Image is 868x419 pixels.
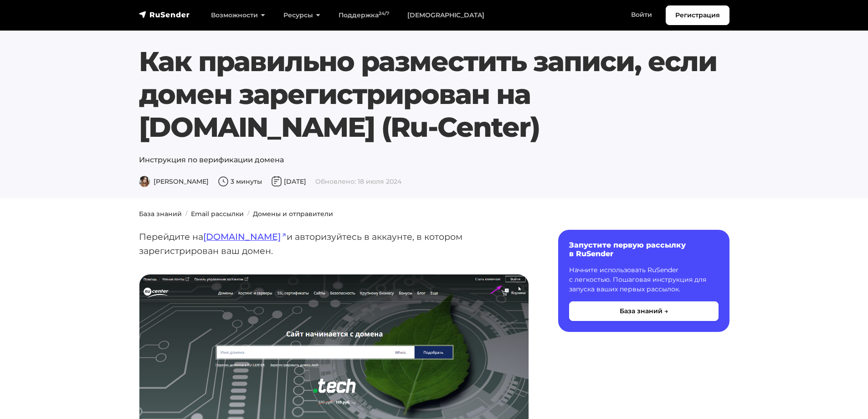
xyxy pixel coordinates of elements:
a: Войти [622,5,661,24]
a: Поддержка24/7 [329,6,398,25]
a: Запустите первую рассылку в RuSender Начните использовать RuSender с легкостью. Пошаговая инструк... [558,230,729,332]
img: RuSender [139,10,190,19]
a: Email рассылки [191,210,244,218]
a: Ресурсы [274,6,329,25]
p: Начните использовать RuSender с легкостью. Пошаговая инструкция для запуска ваших первых рассылок. [569,265,719,294]
span: 3 минуты [218,177,262,186]
span: [PERSON_NAME] [139,177,209,186]
a: Регистрация [666,5,729,25]
a: База знаний [139,210,182,218]
img: Дата публикации [271,176,282,187]
span: Обновлено: 18 июля 2024 [315,177,401,186]
a: [DOMAIN_NAME] [203,231,287,242]
sup: 24/7 [379,10,389,16]
a: Домены и отправители [253,210,333,218]
span: [DATE] [271,177,306,186]
a: [DEMOGRAPHIC_DATA] [398,6,493,25]
h6: Запустите первую рассылку в RuSender [569,241,719,258]
p: Перейдите на и авторизуйтесь в аккаунте, в котором зарегистрирован ваш домен. [139,230,529,258]
h1: Как правильно разместить записи, если домен зарегистрирован на [DOMAIN_NAME] (Ru-Center) [139,45,729,144]
p: Инструкция по верификации домена [139,155,729,166]
button: База знаний → [569,301,719,321]
a: Возможности [202,6,274,25]
img: Время чтения [218,176,229,187]
nav: breadcrumb [134,209,735,219]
